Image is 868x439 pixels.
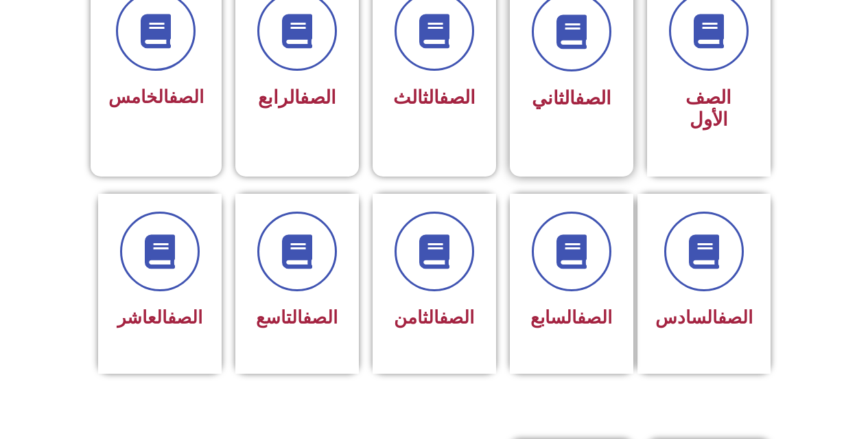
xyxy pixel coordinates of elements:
[439,87,476,109] a: الصف
[108,87,204,107] span: الخامس
[256,307,338,328] span: التاسع
[532,87,611,109] span: الثاني
[685,87,731,131] span: الصف الأول
[167,307,202,328] a: الصف
[575,87,611,109] a: الصف
[655,307,753,328] span: السادس
[169,87,204,107] a: الصف
[258,87,336,109] span: الرابع
[394,307,474,328] span: الثامن
[300,87,336,109] a: الصف
[439,307,474,328] a: الصف
[393,87,476,109] span: الثالث
[117,307,202,328] span: العاشر
[718,307,753,328] a: الصف
[303,307,338,328] a: الصف
[577,307,612,328] a: الصف
[530,307,612,328] span: السابع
